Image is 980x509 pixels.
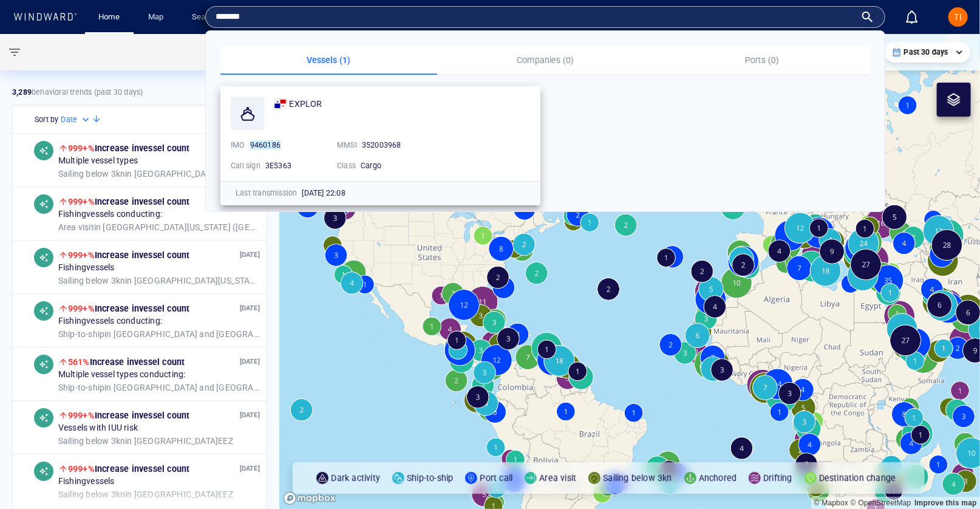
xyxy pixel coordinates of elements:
div: Notification center [905,10,919,24]
span: Fishing vessels [58,262,115,273]
span: Vessels with IUU risk [58,423,138,434]
a: Map feedback [914,499,977,507]
p: Area visit [539,471,576,485]
p: Drifting [763,471,792,485]
p: Destination change [819,471,896,485]
p: Vessels (1) [228,53,430,67]
button: Map [138,7,177,28]
span: Increase in vessel count [68,357,185,367]
button: Home [90,7,129,28]
span: in [GEOGRAPHIC_DATA][US_STATE] ([GEOGRAPHIC_DATA]) EEZ [58,222,260,233]
span: 999+% [68,250,95,260]
p: Call sign [231,160,260,171]
span: in [GEOGRAPHIC_DATA][US_STATE] ([GEOGRAPHIC_DATA]) EEZ [58,275,260,286]
span: Sailing below 3kn [58,275,125,285]
p: [DATE] [240,302,260,314]
p: [DATE] [240,409,260,421]
span: 561% [68,357,90,367]
span: Sailing below 3kn [58,168,125,178]
span: [DATE] 22:08 [302,188,345,197]
strong: 3,289 [12,87,32,97]
span: 3E5363 [265,161,291,170]
span: Multiple vessel types [58,155,138,166]
p: [DATE] [240,356,260,367]
span: Increase in vessel count [68,411,190,420]
span: Area visit [58,222,94,231]
p: Ship-to-ship [407,471,453,485]
span: Increase in vessel count [68,464,190,474]
span: in [GEOGRAPHIC_DATA] and [GEOGRAPHIC_DATA] ([GEOGRAPHIC_DATA]) EEZ [58,382,260,393]
p: MMSI [337,140,357,151]
span: in [GEOGRAPHIC_DATA] and [GEOGRAPHIC_DATA] ([GEOGRAPHIC_DATA]) EEZ [58,329,260,340]
h6: Date [61,114,77,126]
span: 999+% [68,304,95,313]
a: Mapbox [814,499,848,507]
div: Cargo [361,160,434,171]
h6: Sort by [35,114,58,126]
span: in [GEOGRAPHIC_DATA] EEZ [58,436,233,446]
span: 352003968 [362,140,401,149]
iframe: Chat [928,454,971,500]
span: EXPLOR [289,97,322,111]
span: Sailing below 3kn [58,436,125,445]
p: Dark activity [331,471,380,485]
a: Map [143,7,172,28]
div: Date [61,114,92,126]
a: EXPLOR [274,97,322,111]
p: Past 30 days [904,47,948,58]
a: OpenStreetMap [851,499,911,507]
span: 999+% [68,464,95,474]
span: in [GEOGRAPHIC_DATA][US_STATE] ([GEOGRAPHIC_DATA]) EEZ [58,168,260,179]
p: IMO [231,140,245,151]
p: Companies (0) [444,53,647,67]
canvas: Map [279,34,980,509]
span: Increase in vessel count [68,143,190,153]
span: 999+% [68,143,95,153]
p: Anchored [699,471,737,485]
mark: 9460186 [250,140,281,149]
p: Last transmission [236,188,297,199]
span: 999+% [68,411,95,420]
span: Ship-to-ship [58,382,104,392]
a: Home [94,7,125,28]
a: Search engine [187,7,246,28]
p: [DATE] [240,249,260,261]
p: [DATE] [240,463,260,474]
button: TI [946,5,970,29]
span: Multiple vessel types conducting: [58,369,186,380]
span: Increase in vessel count [68,304,190,313]
span: TI [954,12,962,22]
p: Ports (0) [661,53,863,67]
div: Past 30 days [892,47,963,58]
span: Increase in vessel count [68,197,190,207]
span: EXPLOR [289,99,322,109]
span: Fishing vessels conducting: [58,316,162,327]
p: Port call [480,471,512,485]
span: Ship-to-ship [58,329,104,338]
span: Fishing vessels conducting: [58,209,162,220]
p: behavioral trends (Past 30 days) [12,87,143,98]
span: 999+% [68,197,95,207]
span: Increase in vessel count [68,250,190,260]
p: Sailing below 3kn [603,471,672,485]
span: Fishing vessels [58,476,115,487]
p: Class [337,160,356,171]
a: Mapbox logo [283,491,336,505]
